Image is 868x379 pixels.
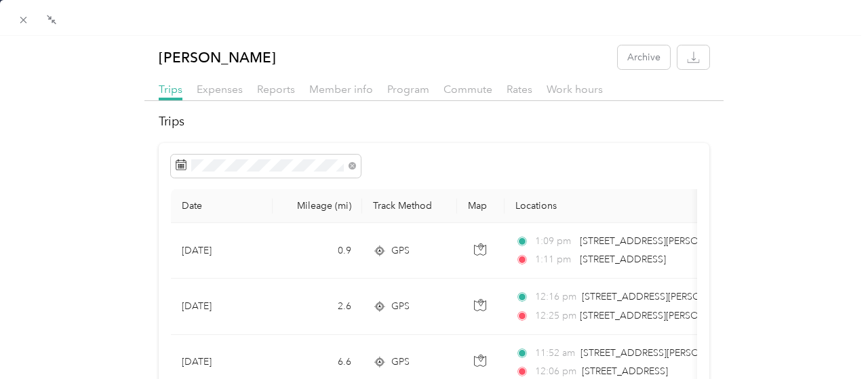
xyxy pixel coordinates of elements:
span: Expenses [197,83,243,96]
span: 12:25 pm [535,308,574,323]
td: [DATE] [171,223,273,279]
span: Program [387,83,429,96]
span: Trips [159,83,182,96]
span: 1:09 pm [535,234,574,249]
span: 12:06 pm [535,364,576,379]
span: [STREET_ADDRESS][PERSON_NAME][PERSON_NAME] [580,235,816,247]
span: Commute [443,83,492,96]
span: 12:16 pm [535,290,576,304]
span: 11:52 am [535,346,575,361]
th: Mileage (mi) [273,189,362,223]
span: 1:11 pm [535,252,574,267]
th: Date [171,189,273,223]
span: [STREET_ADDRESS][PERSON_NAME] [580,347,742,359]
span: GPS [391,299,410,314]
th: Track Method [362,189,457,223]
span: [STREET_ADDRESS][PERSON_NAME] [582,291,743,302]
span: Rates [507,83,532,96]
iframe: Everlance-gr Chat Button Frame [792,303,868,379]
th: Locations [505,189,816,223]
span: Reports [257,83,295,96]
span: [STREET_ADDRESS][PERSON_NAME][PERSON_NAME] [580,310,816,321]
td: 0.9 [273,223,362,279]
span: GPS [391,355,410,370]
span: Member info [309,83,373,96]
h2: Trips [159,113,709,131]
span: Work hours [547,83,603,96]
td: [DATE] [171,279,273,334]
th: Map [457,189,505,223]
p: [PERSON_NAME] [159,45,276,69]
span: GPS [391,243,410,258]
span: [STREET_ADDRESS] [580,254,666,265]
td: 2.6 [273,279,362,334]
span: [STREET_ADDRESS] [582,365,668,377]
button: Archive [618,45,670,69]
